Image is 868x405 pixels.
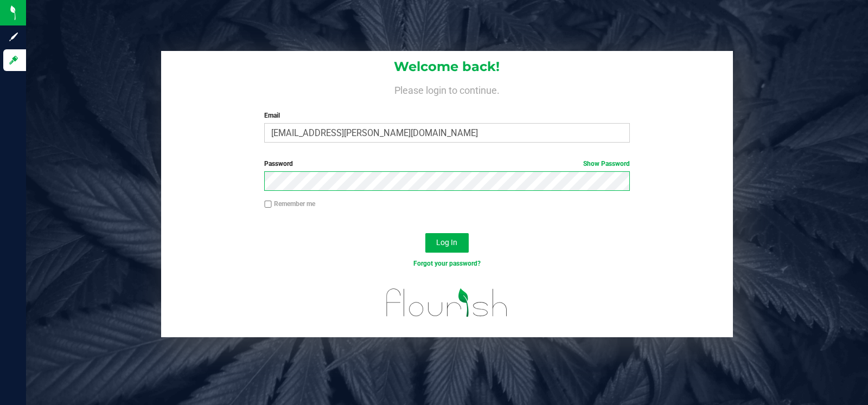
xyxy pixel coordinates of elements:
[583,160,630,168] a: Show Password
[375,280,519,326] img: flourish_logo.svg
[264,201,272,208] input: Remember me
[264,111,629,120] label: Email
[413,260,481,267] a: Forgot your password?
[264,160,293,168] span: Password
[8,55,19,66] inline-svg: Log in
[436,238,457,247] span: Log In
[425,233,469,253] button: Log In
[8,31,19,42] inline-svg: Sign up
[161,60,733,74] h1: Welcome back!
[161,82,733,95] h4: Please login to continue.
[264,199,315,209] label: Remember me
